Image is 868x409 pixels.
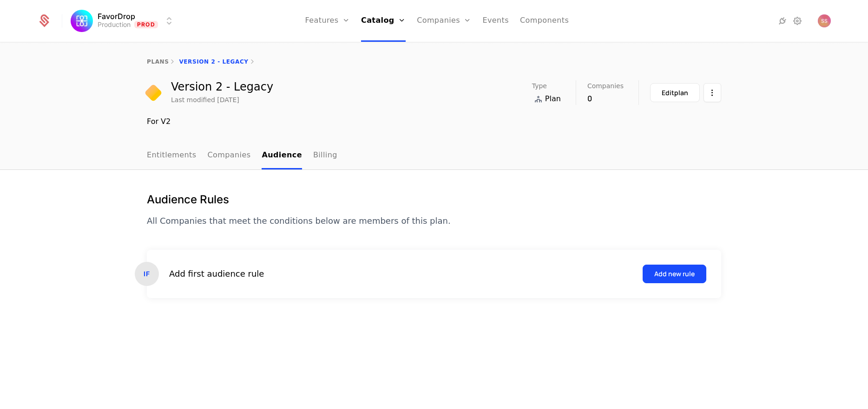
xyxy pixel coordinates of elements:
h1: Audience Rules [147,192,451,207]
div: 0 [587,93,624,104]
div: Add new rule [654,269,695,279]
p: All Companies that meet the conditions below are members of this plan. [147,214,451,227]
a: Companies [208,142,251,169]
button: Add new rule [643,265,706,283]
button: Select environment [73,11,175,31]
img: FavorDrop [71,10,93,32]
div: Production [98,20,131,29]
button: Open user button [818,14,831,27]
nav: Main [147,142,721,169]
div: Version 2 - Legacy [171,81,273,92]
button: Select action [704,83,721,102]
span: Companies [587,83,624,89]
a: Integrations [777,15,788,26]
a: Entitlements [147,142,197,169]
span: Plan [545,93,561,104]
a: plans [147,58,169,65]
button: Editplan [650,83,700,102]
a: Audience [262,142,302,169]
a: Settings [792,15,803,26]
div: IF [135,262,159,286]
ul: Choose Sub Page [147,142,337,169]
div: Add first audience rule [169,267,264,280]
span: Prod [134,21,158,28]
span: FavorDrop [98,13,135,20]
div: Last modified [DATE] [171,95,239,104]
a: Billing [313,142,337,169]
img: Sarah Skillen [818,14,831,27]
span: Type [532,83,547,89]
div: Edit plan [662,88,688,97]
div: For V2 [147,116,721,127]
